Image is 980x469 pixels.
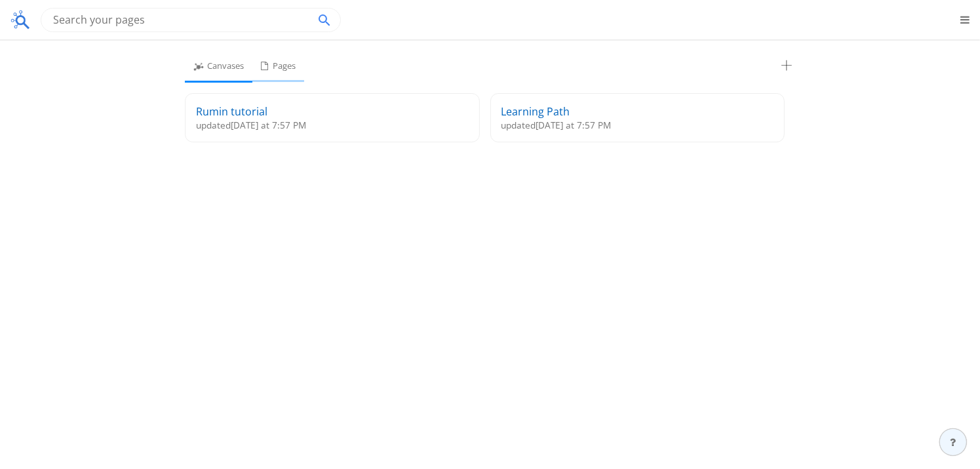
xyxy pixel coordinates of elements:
div: Learning Path [501,104,774,119]
img: icon-network-gray.png [193,62,204,72]
div: Pages [252,51,304,82]
div: updated [DATE] at 7:57 PM [501,119,774,131]
div: updated [DATE] at 7:57 PM [196,119,468,131]
div: Canvases [185,51,252,83]
div: Rumin tutorial [196,104,468,119]
a: Rumin tutorialupdated[DATE] at 7:57 PM [186,94,479,142]
a: Learning Pathupdated[DATE] at 7:57 PM [491,94,784,142]
img: plus-icon.svg.svg [778,56,795,73]
img: logo-search2.png [10,10,30,30]
input: Search your pages [52,9,317,31]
